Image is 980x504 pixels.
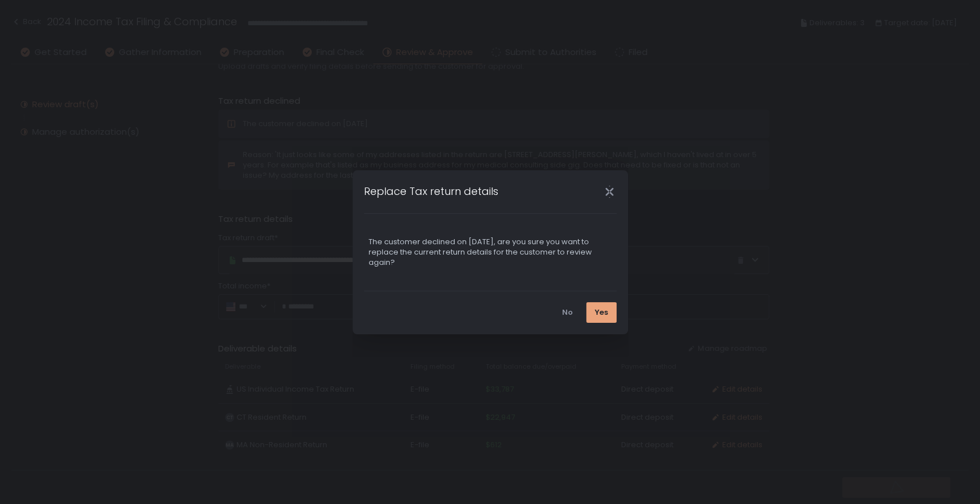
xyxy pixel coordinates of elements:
[369,237,612,268] div: The customer declined on [DATE], are you sure you want to replace the current return details for ...
[591,185,628,198] div: Close
[553,302,582,323] button: No
[595,307,608,318] div: Yes
[364,183,498,199] h1: Replace Tax return details
[586,302,617,323] button: Yes
[562,307,573,318] div: No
